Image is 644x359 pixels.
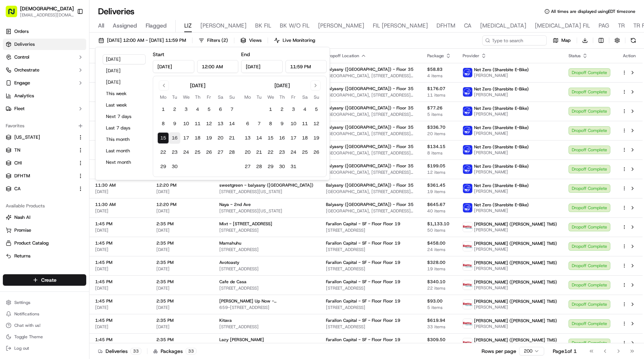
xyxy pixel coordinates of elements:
[326,169,416,175] span: [GEOGRAPHIC_DATA], [STREET_ADDRESS][US_STATE]
[373,21,428,30] span: FIL [PERSON_NAME]
[192,93,203,101] th: Thursday
[14,214,30,221] span: Nash AI
[3,103,86,114] button: Fleet
[6,147,75,153] a: TN
[14,323,40,328] span: Chat with us!
[180,147,192,158] button: 24
[622,53,637,59] div: Action
[463,300,472,309] img: betty.jpg
[20,5,74,12] button: [DEMOGRAPHIC_DATA]
[14,334,43,340] span: Toggle Theme
[226,118,238,129] button: 14
[299,93,311,101] th: Saturday
[311,93,322,101] th: Sunday
[226,104,238,115] button: 7
[253,132,265,144] button: 14
[103,134,146,144] button: This month
[95,221,145,227] span: 1:45 PM
[15,68,28,81] img: 1724597045416-56b7ee45-8013-43a0-a6f9-03cb97ddad50
[3,250,86,262] button: Returns
[14,80,30,86] span: Engage
[103,123,146,133] button: Last 7 days
[463,164,472,174] img: net_zero_logo.png
[169,104,180,115] button: 2
[299,132,311,144] button: 18
[60,141,66,147] div: 💻
[95,189,145,195] span: [DATE]
[14,41,35,48] span: Deliveries
[169,132,180,144] button: 16
[463,107,472,116] img: net_zero_logo.png
[180,118,192,129] button: 10
[7,7,21,21] img: Nash
[326,202,414,207] span: Balyasny ([GEOGRAPHIC_DATA]) - Floor 35
[463,280,472,290] img: betty.jpg
[276,161,288,172] button: 30
[68,141,115,148] span: API Documentation
[474,163,529,169] span: Net Zero (Sharebite E-Bike)
[551,9,635,14] span: All times are displayed using EDT timezone
[242,93,253,101] th: Monday
[3,200,86,212] div: Available Products
[326,182,414,188] span: Balyasny ([GEOGRAPHIC_DATA]) - Floor 35
[474,92,529,98] span: [PERSON_NAME]
[203,104,215,115] button: 5
[41,276,57,284] span: Create
[122,70,130,79] button: Start new chat
[265,147,276,158] button: 22
[237,35,265,45] button: Views
[427,112,451,117] span: 5 items
[219,208,314,214] span: [STREET_ADDRESS][US_STATE]
[569,53,581,59] span: Status
[463,145,472,154] img: net_zero_logo.png
[265,104,276,115] button: 1
[157,132,169,144] button: 15
[427,202,451,207] span: $645.67
[561,37,571,44] span: Map
[474,111,529,117] span: [PERSON_NAME]
[203,147,215,158] button: 26
[326,131,416,137] span: [GEOGRAPHIC_DATA], [STREET_ADDRESS][US_STATE]
[157,104,169,115] button: 1
[628,35,638,45] button: Refresh
[6,186,75,192] a: CA
[286,60,327,73] input: Time
[535,21,590,30] span: [MEDICAL_DATA] FIL
[253,93,265,101] th: Tuesday
[107,37,186,44] span: [DATE] 12:00 AM - [DATE] 11:59 PM
[6,240,83,246] a: Product Catalog
[3,144,86,156] button: TN
[463,222,472,232] img: betty.jpg
[14,105,25,112] span: Fleet
[159,80,169,90] button: Go to previous month
[3,132,86,143] button: [US_STATE]
[95,208,145,214] span: [DATE]
[311,147,322,158] button: 26
[22,111,59,117] span: Klarizel Pensader
[463,242,472,251] img: betty.jpg
[215,118,226,129] button: 13
[299,147,311,158] button: 25
[14,186,21,192] span: CA
[274,82,290,89] div: [DATE]
[192,104,203,115] button: 4
[276,147,288,158] button: 23
[14,160,22,166] span: CHI
[311,132,322,144] button: 19
[474,125,529,131] span: Net Zero (Sharebite E-Bike)
[3,120,86,132] div: Favorites
[242,161,253,172] button: 27
[427,163,451,169] span: $199.05
[276,118,288,129] button: 9
[14,311,39,317] span: Notifications
[3,320,86,330] button: Chat with us!
[326,73,416,79] span: [GEOGRAPHIC_DATA], [STREET_ADDRESS][US_STATE]
[265,93,276,101] th: Wednesday
[3,225,86,236] button: Promise
[14,111,20,117] img: 1736555255976-a54dd68f-1ca7-489b-9aae-adbdc363a1c4
[192,132,203,144] button: 18
[255,21,271,30] span: BK FIL
[153,60,194,73] input: Date
[219,227,314,233] span: [STREET_ADDRESS]
[180,93,192,101] th: Wednesday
